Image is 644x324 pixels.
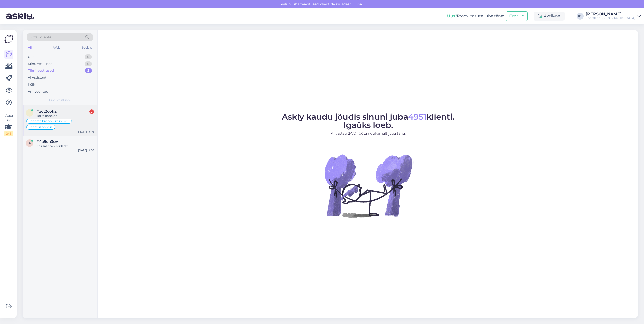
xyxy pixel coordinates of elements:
[506,11,528,21] button: Emailid
[28,54,34,59] div: Uus
[31,35,51,40] span: Otsi kliente
[36,114,94,118] div: korra kõnelda
[28,68,54,73] div: Tiimi vestlused
[78,130,94,134] div: [DATE] 14:59
[28,89,48,94] div: Arhiveeritud
[408,112,426,122] span: 4951
[28,61,53,66] div: Minu vestlused
[27,44,33,51] div: All
[577,13,584,20] div: KS
[323,140,414,231] img: No Chat active
[447,13,504,19] div: Proovi tasuta juba täna:
[85,68,92,73] div: 2
[282,112,454,130] span: Askly kaudu jõudis sinuni juba klienti. Igaüks loeb.
[28,75,46,80] div: AI Assistent
[85,54,92,59] div: 0
[534,12,565,21] div: Aktiivne
[29,120,69,123] span: Toodete broneerimine kaupluses
[29,126,52,129] span: Toote saadavus
[586,16,635,20] div: Sportland [GEOGRAPHIC_DATA]
[29,141,31,145] span: 4
[586,12,641,20] a: [PERSON_NAME]Sportland [GEOGRAPHIC_DATA]
[4,131,13,136] div: 2 / 3
[52,44,61,51] div: Web
[447,14,457,18] b: Uus!
[49,98,71,102] span: Tiimi vestlused
[78,148,94,152] div: [DATE] 14:56
[352,2,363,6] span: Luba
[4,113,13,136] div: Vaata siia
[282,131,454,136] p: AI vastab 24/7. Tööta nutikamalt juba täna.
[89,109,94,114] div: 2
[36,109,57,114] span: #zct2cokz
[586,12,635,16] div: [PERSON_NAME]
[80,44,93,51] div: Socials
[36,139,58,144] span: #4a9cn3ov
[4,34,14,44] img: Askly Logo
[85,61,92,66] div: 0
[29,111,31,115] span: z
[36,144,94,148] div: Kas saan veel aidata?
[28,82,35,87] div: Kõik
